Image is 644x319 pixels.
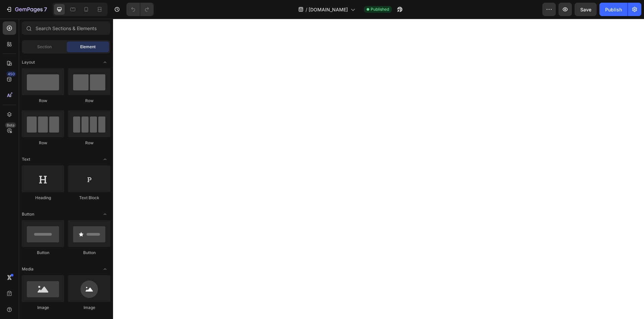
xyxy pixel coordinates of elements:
[22,21,110,35] input: Search Sections & Elements
[22,156,30,162] span: Text
[6,71,16,77] div: 450
[580,7,591,12] span: Save
[3,3,50,16] button: 7
[100,264,110,274] span: Toggle open
[605,6,622,13] div: Publish
[68,195,110,201] div: Text Block
[68,140,110,146] div: Row
[22,211,34,217] span: Button
[126,3,154,16] div: Undo/Redo
[100,57,110,68] span: Toggle open
[22,250,64,256] div: Button
[22,305,64,311] div: Image
[22,98,64,104] div: Row
[22,59,35,65] span: Layout
[309,6,348,13] span: [DOMAIN_NAME]
[371,6,389,12] span: Published
[113,19,644,319] iframe: Design area
[22,195,64,201] div: Heading
[80,44,96,50] span: Element
[22,140,64,146] div: Row
[100,154,110,165] span: Toggle open
[68,250,110,256] div: Button
[100,209,110,220] span: Toggle open
[68,98,110,104] div: Row
[599,3,628,16] button: Publish
[306,6,307,13] span: /
[44,5,47,13] p: 7
[575,3,597,16] button: Save
[5,123,16,128] div: Beta
[68,305,110,311] div: Image
[37,44,52,50] span: Section
[22,266,34,272] span: Media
